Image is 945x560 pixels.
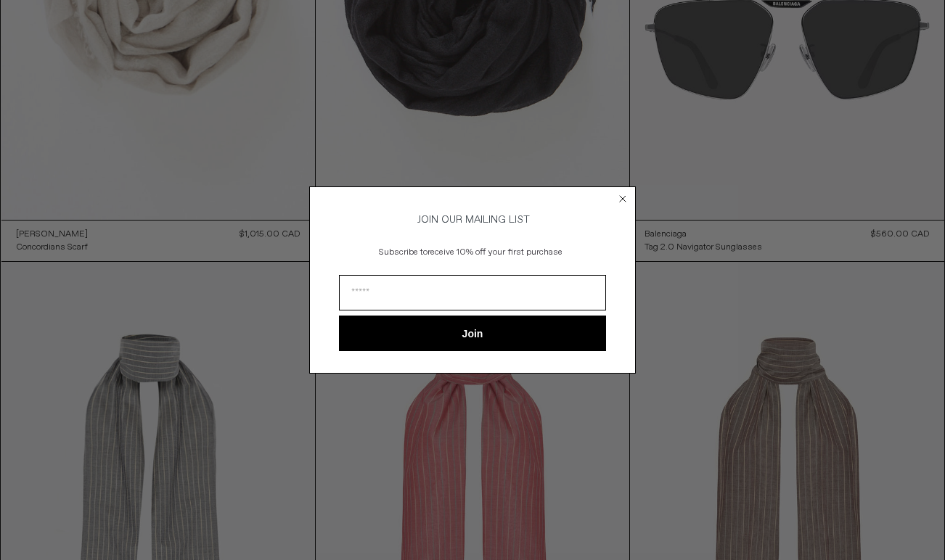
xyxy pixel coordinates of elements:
[415,213,530,226] span: JOIN OUR MAILING LIST
[339,275,606,310] input: Email
[339,316,606,351] button: Join
[427,247,562,258] span: receive 10% off your first purchase
[615,192,630,206] button: Close dialog
[379,247,427,258] span: Subscribe to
